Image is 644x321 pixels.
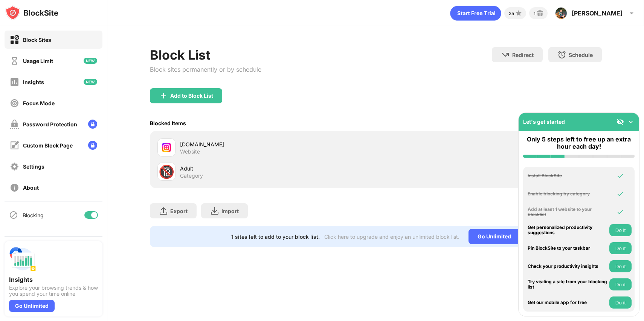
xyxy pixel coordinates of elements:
div: Get our mobile app for free [528,300,607,305]
div: Add at least 1 website to your blocklist [528,207,607,218]
img: settings-off.svg [10,162,19,171]
img: eye-not-visible.svg [617,118,624,126]
div: Blocking [23,212,44,218]
img: ACg8ocJzxvppaac3LOP6VfkWmsDiWNjt6GOn0oqvb_S2spXTmjDbSdqlbA=s96-c [555,7,567,19]
div: Add to Block List [170,93,213,99]
div: Enable blocking by category [528,191,607,197]
div: 1 sites left to add to your block list. [231,233,320,240]
div: [PERSON_NAME] [572,9,623,17]
button: Do it [609,242,632,254]
img: points-small.svg [514,9,523,18]
img: omni-check.svg [617,190,624,198]
div: Custom Block Page [23,142,73,149]
div: Go Unlimited [9,300,55,312]
button: Do it [609,224,632,236]
img: reward-small.svg [536,9,545,18]
button: Do it [609,296,632,309]
div: Blocked Items [150,120,186,126]
div: Redirect [512,52,534,58]
div: animation [450,6,501,21]
div: Go Unlimited [469,229,520,244]
div: [DOMAIN_NAME] [180,140,376,148]
div: Block sites permanently or by schedule [150,66,261,73]
img: block-on.svg [10,35,19,45]
div: Let's get started [523,118,565,125]
div: Website [180,148,200,155]
div: Password Protection [23,121,77,127]
img: omni-setup-toggle.svg [627,118,635,126]
img: logo-blocksite.svg [5,5,58,20]
div: Export [170,208,188,214]
div: 🔞 [159,164,174,180]
img: focus-off.svg [10,98,19,108]
div: Insights [23,79,44,85]
div: Focus Mode [23,100,55,106]
div: Try visiting a site from your blocking list [528,279,607,290]
img: favicons [162,143,171,152]
img: lock-menu.svg [88,141,97,150]
div: Usage Limit [23,58,53,64]
div: Only 5 steps left to free up an extra hour each day! [523,136,635,150]
img: time-usage-off.svg [10,56,19,66]
img: about-off.svg [10,183,19,192]
div: Block List [150,47,261,63]
div: Check your productivity insights [528,264,607,269]
img: blocking-icon.svg [9,210,18,220]
div: Pin BlockSite to your taskbar [528,246,607,251]
img: omni-check.svg [617,208,624,216]
img: insights-off.svg [10,77,19,87]
img: new-icon.svg [84,79,97,85]
div: Install BlockSite [528,173,607,178]
img: customize-block-page-off.svg [10,141,19,150]
div: Block Sites [23,37,51,43]
div: Explore your browsing trends & how you spend your time online [9,285,98,297]
button: Do it [609,278,632,290]
div: 25 [509,11,514,16]
div: Adult [180,164,376,172]
div: Insights [9,276,98,283]
div: Click here to upgrade and enjoy an unlimited block list. [324,233,459,240]
div: Settings [23,163,44,170]
div: 1 [534,11,536,16]
img: new-icon.svg [84,58,97,64]
div: Category [180,172,203,179]
button: Do it [609,260,632,272]
img: push-insights.svg [9,246,36,273]
div: About [23,184,39,191]
div: Import [221,208,239,214]
div: Schedule [569,52,593,58]
div: Get personalized productivity suggestions [528,225,607,236]
img: omni-check.svg [617,172,624,180]
img: password-protection-off.svg [10,120,19,129]
img: lock-menu.svg [88,120,97,129]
